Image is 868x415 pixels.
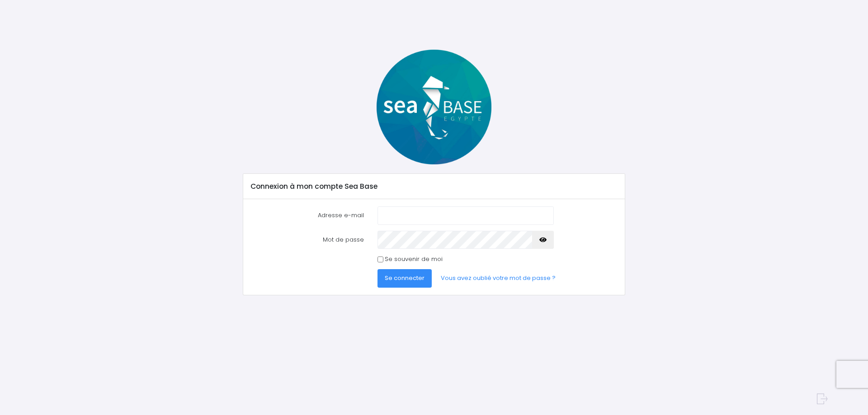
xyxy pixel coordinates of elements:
div: Connexion à mon compte Sea Base [243,174,624,199]
label: Adresse e-mail [244,206,371,224]
a: Vous avez oublié votre mot de passe ? [434,269,563,287]
span: Se connecter [385,274,425,282]
label: Mot de passe [244,231,371,249]
label: Se souvenir de moi [385,255,443,264]
button: Se connecter [377,269,432,287]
